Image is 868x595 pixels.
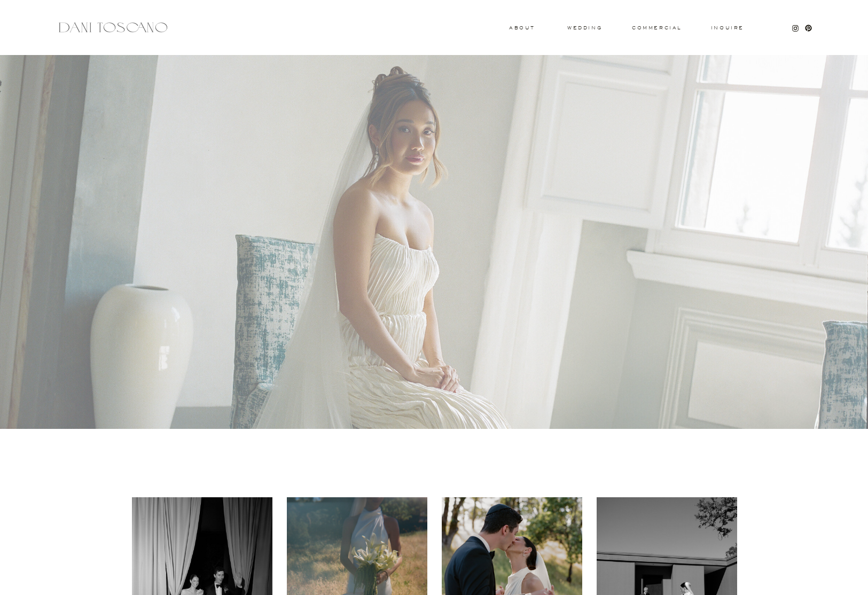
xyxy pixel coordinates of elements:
[710,26,745,31] a: Inquire
[567,26,602,29] a: wedding
[509,26,533,29] a: About
[632,26,681,30] a: commercial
